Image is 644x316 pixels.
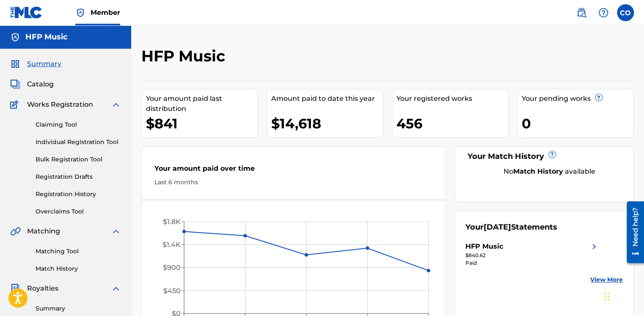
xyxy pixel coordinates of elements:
img: search [576,8,586,18]
img: Accounts [10,32,20,42]
div: No available [476,166,623,177]
img: expand [111,226,121,236]
a: Bulk Registration Tool [36,155,121,164]
div: Paid [465,259,599,267]
a: Individual Registration Tool [36,138,121,147]
div: Drag [604,284,609,309]
a: Summary [36,304,121,313]
div: $840.62 [465,252,599,259]
a: Registration Drafts [36,172,121,181]
div: Your Match History [465,151,623,162]
a: Public Search [573,4,590,21]
div: 0 [522,114,633,133]
span: Works Registration [27,100,93,110]
span: [DATE] [484,222,511,232]
a: HFP Musicright chevron icon$840.62Paid [465,241,599,267]
div: $841 [146,114,258,133]
span: Royalties [27,283,58,294]
span: ? [595,94,602,101]
img: Matching [10,226,21,236]
a: Overclaims Tool [36,207,121,216]
a: CatalogCatalog [10,79,54,89]
tspan: $450 [163,287,181,295]
div: HFP Music [465,241,503,252]
a: SummarySummary [10,59,61,69]
div: Help [595,4,612,21]
div: Your Statements [465,222,557,233]
a: Matching Tool [36,247,121,256]
img: Royalties [10,283,20,294]
div: Your amount paid over time [154,164,433,178]
span: ? [549,151,556,158]
img: Works Registration [10,100,21,110]
a: Match History [36,264,121,273]
div: Your amount paid last distribution [146,94,258,114]
img: right chevron icon [589,241,599,252]
a: Claiming Tool [36,120,121,129]
h5: HFP Music [25,32,68,42]
div: $14,618 [271,114,383,133]
div: User Menu [617,4,634,21]
div: 456 [396,114,508,133]
img: expand [111,100,121,110]
a: View More [590,275,623,284]
strong: Match History [513,167,563,175]
iframe: Resource Center [620,198,644,266]
img: Summary [10,59,20,69]
img: help [598,8,608,18]
tspan: $1.4K [162,241,181,249]
span: Catalog [27,79,54,89]
span: Summary [27,59,61,69]
img: expand [111,283,121,294]
span: Member [91,8,120,17]
iframe: Chat Widget [602,275,644,316]
a: Registration History [36,190,121,199]
img: Catalog [10,79,20,89]
tspan: $1.8K [163,218,181,226]
div: Your pending works [522,94,633,104]
span: Matching [27,226,60,236]
tspan: $900 [163,263,181,272]
img: MLC Logo [10,6,43,19]
img: Top Rightsholder [75,8,85,18]
h2: HFP Music [141,47,229,66]
div: Your registered works [396,94,508,104]
div: Last 6 months [154,178,433,187]
div: Amount paid to date this year [271,94,383,104]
